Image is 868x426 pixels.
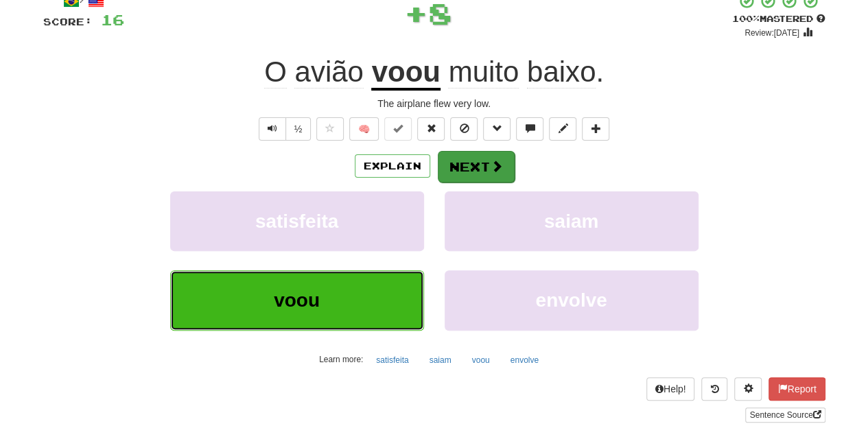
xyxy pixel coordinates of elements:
button: Explain [355,154,430,178]
u: voou [371,56,440,91]
span: envolve [535,289,607,311]
button: Play sentence audio (ctl+space) [259,117,286,141]
button: Favorite sentence (alt+f) [316,117,344,141]
button: Next [438,151,515,182]
button: Help! [646,377,695,401]
button: 🧠 [349,117,379,141]
button: envolve [503,350,546,370]
span: baixo [527,56,596,88]
a: Sentence Source [745,407,825,423]
button: Report [769,377,825,401]
button: Add to collection (alt+a) [582,117,609,141]
button: voou [465,350,497,370]
button: satisfeita [170,191,424,251]
span: satisfeita [255,211,338,232]
span: voou [274,289,320,311]
button: Discuss sentence (alt+u) [516,117,543,141]
span: 16 [101,11,124,28]
button: satisfeita [368,350,416,370]
button: ½ [285,117,312,141]
button: saiam [422,350,459,370]
small: Review: [DATE] [744,28,799,38]
span: avião [294,56,363,88]
div: The airplane flew very low. [43,97,825,110]
div: Mastered [732,13,825,25]
span: saiam [544,211,598,232]
small: Learn more: [319,355,363,364]
button: Set this sentence to 100% Mastered (alt+m) [384,117,412,141]
button: voou [170,270,424,330]
button: saiam [445,191,699,251]
span: Score: [43,16,93,27]
button: Edit sentence (alt+d) [549,117,576,141]
button: Ignore sentence (alt+i) [450,117,478,141]
button: Grammar (alt+g) [483,117,511,141]
button: Round history (alt+y) [701,377,727,401]
span: O [264,56,287,88]
button: envolve [445,270,699,330]
button: Reset to 0% Mastered (alt+r) [417,117,445,141]
span: muito [448,56,519,88]
div: Text-to-speech controls [256,117,312,141]
span: 100 % [732,13,760,24]
span: . [441,56,604,88]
